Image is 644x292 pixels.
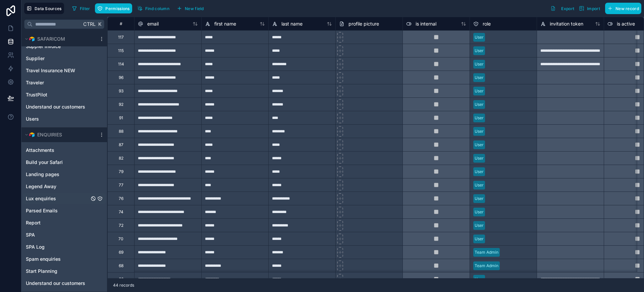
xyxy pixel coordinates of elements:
[119,169,123,174] div: 79
[118,61,124,67] div: 114
[83,20,96,28] span: Ctrl
[119,156,123,161] div: 82
[119,209,123,215] div: 74
[119,102,123,107] div: 92
[475,88,484,94] div: User
[587,6,600,11] span: Import
[475,128,484,134] div: User
[577,3,602,14] button: Import
[119,115,123,121] div: 91
[113,21,129,26] div: #
[475,263,498,269] div: Team Admin
[550,20,583,27] span: invitation token
[80,6,90,11] span: Filter
[118,48,124,53] div: 115
[119,223,123,228] div: 72
[475,169,484,175] div: User
[119,75,123,80] div: 96
[145,6,169,11] span: Find column
[475,115,484,121] div: User
[475,48,484,54] div: User
[475,182,484,188] div: User
[35,6,62,11] span: Data Sources
[119,250,123,255] div: 69
[119,277,123,282] div: 66
[615,6,639,11] span: New record
[483,20,491,27] span: role
[95,3,132,13] button: Permissions
[119,263,123,268] div: 68
[185,6,204,11] span: New field
[475,276,484,282] div: User
[118,35,124,40] div: 117
[548,3,577,14] button: Export
[24,3,64,14] button: Data Sources
[69,3,93,13] button: Filter
[95,3,135,13] a: Permissions
[475,249,498,255] div: Team Admin
[617,20,635,27] span: is active
[118,236,123,242] div: 70
[214,20,236,27] span: first name
[113,283,134,288] span: 44 records
[119,142,123,148] div: 87
[602,3,641,14] a: New record
[475,142,484,148] div: User
[475,155,484,161] div: User
[475,34,484,40] div: User
[475,222,484,228] div: User
[348,20,379,27] span: profile picture
[119,182,123,188] div: 77
[147,20,159,27] span: email
[561,6,574,11] span: Export
[475,196,484,202] div: User
[97,22,102,27] span: K
[605,3,641,14] button: New record
[135,3,172,13] button: Find column
[105,6,129,11] span: Permissions
[119,129,123,134] div: 88
[119,88,123,94] div: 93
[281,20,303,27] span: last name
[475,209,484,215] div: User
[475,101,484,108] div: User
[416,20,436,27] span: is internal
[119,196,123,201] div: 76
[475,61,484,67] div: User
[475,75,484,81] div: User
[475,236,484,242] div: User
[174,3,206,13] button: New field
